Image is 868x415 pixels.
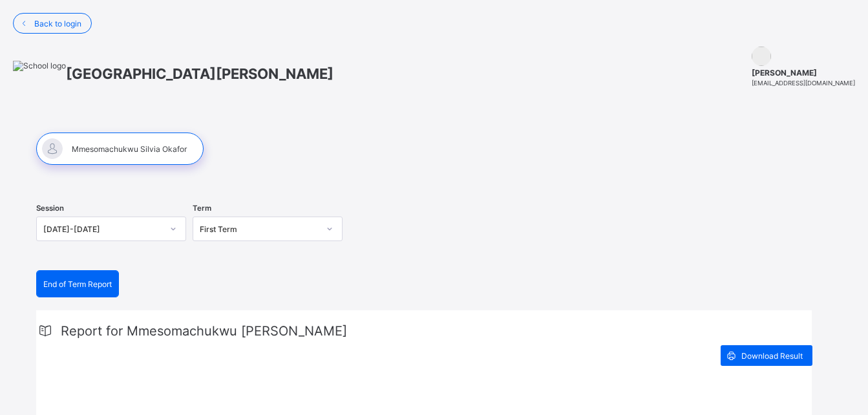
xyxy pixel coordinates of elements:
span: [PERSON_NAME] [752,68,855,78]
span: Download Result [741,351,803,361]
span: Back to login [34,19,81,28]
img: School logo [13,61,66,87]
div: [DATE]-[DATE] [43,224,162,234]
span: Report for Mmesomachukwu [PERSON_NAME] [61,323,347,339]
span: [GEOGRAPHIC_DATA][PERSON_NAME] [66,65,333,82]
div: First Term [200,224,319,234]
span: End of Term Report [43,279,112,289]
span: Session [36,204,64,213]
span: [EMAIL_ADDRESS][DOMAIN_NAME] [752,80,855,87]
span: Term [193,204,211,213]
